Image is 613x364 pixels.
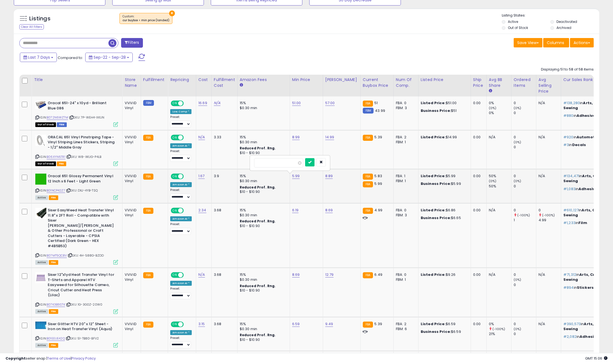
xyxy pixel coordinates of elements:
[539,135,557,140] div: N/A
[563,186,575,192] span: #1,083
[66,302,102,307] span: | SKU: 1G-3G0Z-20W0
[473,174,482,179] div: 0.00
[421,208,467,213] div: $6.86
[363,322,373,328] small: FBA
[542,213,555,217] small: (-100%)
[183,135,192,140] span: OFF
[374,272,382,277] span: 6.49
[29,15,50,23] h5: Listings
[125,322,137,331] div: VViViD Vinyl
[514,218,536,223] div: 1
[125,272,137,282] div: VViViD Vinyl
[35,272,46,283] img: 2146C4YFfML._SL40_.jpg
[143,174,153,180] small: FBA
[325,321,333,327] a: 9.49
[374,181,382,186] span: 5.99
[214,272,233,277] div: 3.68
[556,25,571,30] label: Archived
[183,273,192,277] span: OFF
[240,284,276,288] b: Reduced Prof. Rng.
[171,322,178,327] span: ON
[374,100,378,106] span: 51
[6,356,26,361] strong: Copyright
[198,272,205,277] a: N/A
[35,272,118,313] div: ASIN:
[71,356,96,361] a: Privacy Policy
[577,134,601,140] span: Automotive
[35,195,48,200] span: All listings currently available for purchase on Amazon
[396,277,414,282] div: FBM: 1
[171,174,178,179] span: ON
[396,135,414,140] div: FBA: 2
[68,253,104,258] span: | SKU: 4H-588G-BZDD
[35,208,118,264] div: ASIN:
[47,302,65,307] a: B07K3B9STK
[48,272,115,299] b: Siser 12"x1yd Heat Transfer Vinyl for T-Shirts and Apparel HTV Easyweed for Silhouette Cameo, Cri...
[514,272,536,277] div: 0
[170,109,191,114] div: Low. Comp *
[473,101,482,106] div: 0.00
[489,208,507,213] div: N/A
[514,106,521,110] small: (0%)
[539,101,557,106] div: N/A
[170,287,192,299] div: Preset:
[539,272,557,277] div: N/A
[421,174,467,179] div: $5.99
[572,142,586,147] span: Decals
[35,101,46,109] img: 41FV-hLg6WL._SL40_.jpg
[66,155,101,159] span: | SKU: W8-XKUG-P4LB
[48,322,115,333] b: Siser Glitter HTV 20" x 12" Sheet - Iron on Heat Transfer Vinyl (Aqua)
[375,108,385,113] span: 43.99
[240,288,286,293] div: $10 - $10.90
[563,207,579,213] span: #610,127
[170,149,192,162] div: Preset:
[35,174,118,199] div: ASIN:
[543,38,569,47] button: Columns
[489,106,497,110] small: (0%)
[240,83,243,88] small: Amazon Fees.
[57,122,67,127] span: FBM
[570,38,594,47] button: Actions
[198,77,209,83] div: Cost
[421,215,467,220] div: $6.65
[421,100,446,106] b: Listed Price:
[170,281,192,286] div: Amazon AI *
[240,338,286,342] div: $10 - $10.90
[240,213,286,218] div: $0.30 min
[363,77,391,88] div: Current Buybox Price
[170,182,192,187] div: Amazon AI *
[240,135,286,140] div: 15%
[35,122,56,127] span: All listings that are currently out of stock and unavailable for purchase on Amazon
[214,135,233,140] div: 3.33
[539,77,559,94] div: Avg Selling Price
[514,145,536,150] div: 0
[489,174,511,179] div: 50%
[125,77,138,88] div: Store Name
[143,100,154,106] small: FBM
[514,179,521,183] small: (0%)
[240,101,286,106] div: 15%
[563,321,581,327] span: #390,573
[292,77,321,83] div: Min Price
[514,174,536,179] div: 0
[171,273,178,277] span: ON
[492,327,505,331] small: (-100%)
[170,336,192,349] div: Preset:
[94,55,126,60] span: Sep-22 - Sep-28
[396,327,414,331] div: FBM: 6
[240,140,286,145] div: $0.30 min
[49,309,58,314] span: FBA
[563,100,611,110] span: Arts, Crafts & Sewing
[514,277,521,282] small: (0%)
[170,188,192,201] div: Preset:
[35,260,48,265] span: All listings currently available for purchase on Amazon
[580,334,609,339] span: Adhesive Vinyl
[514,208,536,213] div: 0
[143,135,153,141] small: FBA
[240,77,287,83] div: Amazon Fees
[563,272,607,282] span: Arts, Crafts & Sewing
[514,184,536,189] div: 0
[170,222,192,235] div: Preset:
[577,113,606,118] span: Adhesive Vinyl
[421,181,451,186] b: Business Price:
